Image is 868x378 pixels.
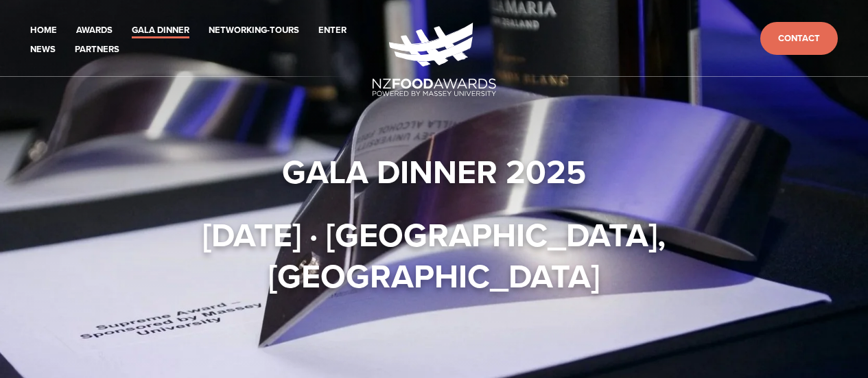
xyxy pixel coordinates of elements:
[202,211,674,300] strong: [DATE] · [GEOGRAPHIC_DATA], [GEOGRAPHIC_DATA]
[30,42,56,58] a: News
[30,23,57,38] a: Home
[76,23,113,38] a: Awards
[760,22,838,56] a: Contact
[209,23,299,38] a: Networking-Tours
[75,42,119,58] a: Partners
[44,151,824,192] h1: Gala Dinner 2025
[132,23,189,38] a: Gala Dinner
[318,23,347,38] a: Enter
